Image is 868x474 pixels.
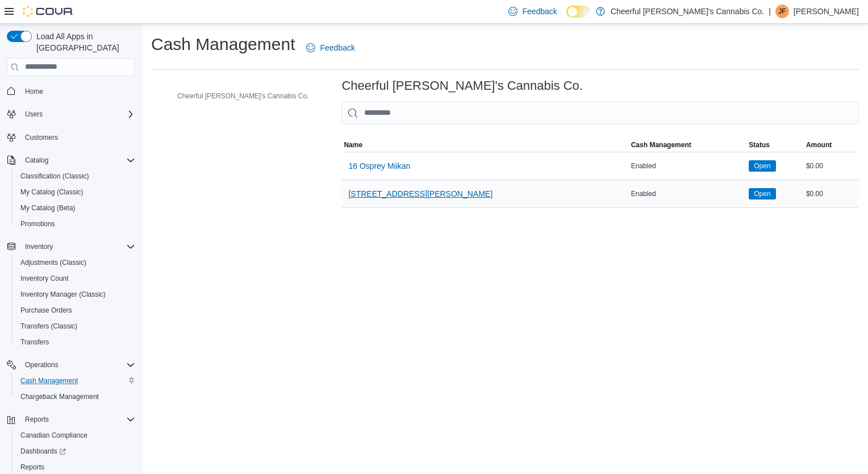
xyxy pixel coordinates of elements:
[749,160,775,172] span: Open
[11,427,140,443] button: Canadian Compliance
[23,6,74,17] img: Cova
[794,5,859,18] p: [PERSON_NAME]
[20,306,72,315] span: Purchase Orders
[16,390,103,404] a: Chargeback Management
[749,140,770,149] span: Status
[778,5,786,18] span: JF
[16,169,94,183] a: Classification (Classic)
[341,102,859,124] input: This is a search bar. As you type, the results lower in the page will automatically filter.
[11,443,140,459] a: Dashboards
[16,335,53,349] a: Transfers
[20,153,53,167] button: Catalog
[344,155,415,177] button: 16 Osprey Miikan
[11,255,140,271] button: Adjustments (Classic)
[20,131,62,144] a: Customers
[2,239,140,255] button: Inventory
[177,92,308,101] span: Cheerful [PERSON_NAME]'s Cannabis Co.
[16,201,135,215] span: My Catalog (Beta)
[20,107,47,121] button: Users
[16,444,70,458] a: Dashboards
[344,140,362,149] span: Name
[754,161,770,171] span: Open
[16,288,135,301] span: Inventory Manager (Classic)
[32,31,135,53] span: Load All Apps in [GEOGRAPHIC_DATA]
[631,140,691,149] span: Cash Management
[16,303,135,317] span: Purchase Orders
[20,392,99,401] span: Chargeback Management
[629,187,747,201] div: Enabled
[20,84,135,98] span: Home
[20,413,135,426] span: Reports
[2,411,140,427] button: Reports
[20,240,135,253] span: Inventory
[16,217,135,231] span: Promotions
[20,338,49,347] span: Transfers
[25,156,48,165] span: Catalog
[16,272,135,285] span: Inventory Count
[11,200,140,216] button: My Catalog (Beta)
[629,138,747,152] button: Cash Management
[16,185,88,199] a: My Catalog (Classic)
[25,133,58,142] span: Customers
[775,5,789,18] div: Jason Fitzpatrick
[16,217,60,231] a: Promotions
[25,87,43,96] span: Home
[2,357,140,373] button: Operations
[16,444,135,458] span: Dashboards
[804,138,859,152] button: Amount
[16,272,73,285] a: Inventory Count
[11,271,140,286] button: Inventory Count
[11,318,140,334] button: Transfers (Classic)
[320,42,354,53] span: Feedback
[20,431,87,440] span: Canadian Compliance
[20,85,48,98] a: Home
[20,290,106,299] span: Inventory Manager (Classic)
[16,201,80,215] a: My Catalog (Beta)
[344,182,497,205] button: [STREET_ADDRESS][PERSON_NAME]
[20,358,135,372] span: Operations
[16,374,82,388] a: Cash Management
[2,129,140,145] button: Customers
[11,168,140,184] button: Classification (Classic)
[11,286,140,302] button: Inventory Manager (Classic)
[20,258,86,267] span: Adjustments (Classic)
[11,334,140,350] button: Transfers
[25,360,59,369] span: Operations
[16,256,91,269] a: Adjustments (Classic)
[16,319,82,333] a: Transfers (Classic)
[20,203,76,213] span: My Catalog (Beta)
[20,376,78,385] span: Cash Management
[16,169,135,183] span: Classification (Classic)
[16,460,135,474] span: Reports
[20,153,135,167] span: Catalog
[341,138,628,152] button: Name
[806,140,832,149] span: Amount
[16,335,135,349] span: Transfers
[20,172,89,181] span: Classification (Classic)
[16,460,49,474] a: Reports
[16,256,135,269] span: Adjustments (Classic)
[16,288,110,301] a: Inventory Manager (Classic)
[629,159,747,173] div: Enabled
[611,5,764,18] p: Cheerful [PERSON_NAME]'s Cannabis Co.
[2,152,140,168] button: Catalog
[754,189,770,199] span: Open
[348,160,410,172] span: 16 Osprey Miikan
[804,187,859,201] div: $0.00
[2,83,140,99] button: Home
[20,322,77,331] span: Transfers (Classic)
[16,319,135,333] span: Transfers (Classic)
[25,242,53,251] span: Inventory
[16,303,77,317] a: Purchase Orders
[16,374,135,388] span: Cash Management
[11,302,140,318] button: Purchase Orders
[20,413,53,426] button: Reports
[16,429,92,442] a: Canadian Compliance
[20,463,44,472] span: Reports
[2,106,140,122] button: Users
[20,130,135,144] span: Customers
[348,188,493,199] span: [STREET_ADDRESS][PERSON_NAME]
[749,188,775,199] span: Open
[11,216,140,232] button: Promotions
